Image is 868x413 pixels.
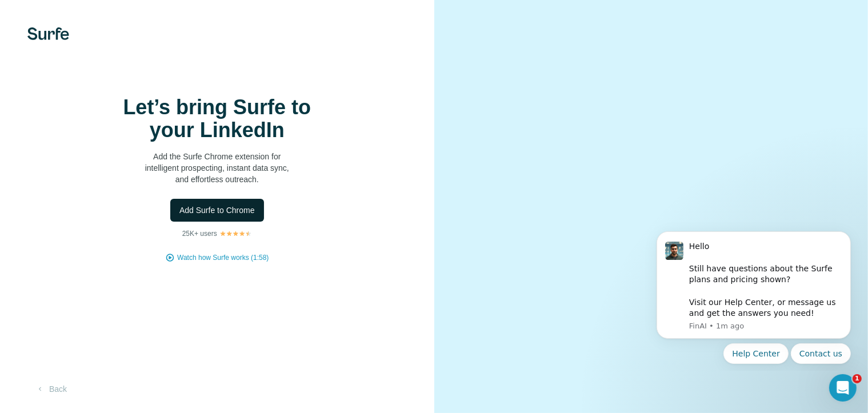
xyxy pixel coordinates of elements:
[170,199,264,222] button: Add Surfe to Chrome
[179,205,255,216] span: Add Surfe to Chrome
[103,151,331,185] p: Add the Surfe Chrome extension for intelligent prospecting, instant data sync, and effortless out...
[177,252,269,263] button: Watch how Surfe works (1:58)
[27,379,75,399] button: Back
[103,96,331,142] h1: Let’s bring Surfe to your LinkedIn
[27,27,69,40] img: Surfe's logo
[829,374,857,402] iframe: Intercom live chat
[219,230,252,237] img: Rating Stars
[639,222,868,371] iframe: Intercom notifications message
[853,374,862,383] span: 1
[182,228,217,239] p: 25K+ users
